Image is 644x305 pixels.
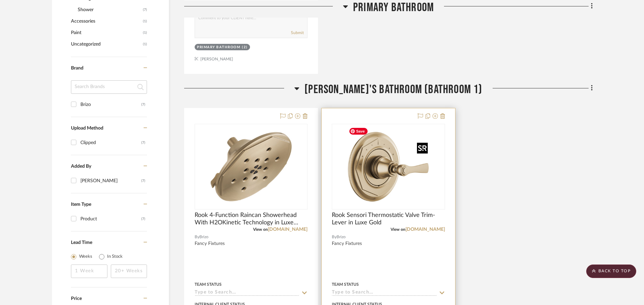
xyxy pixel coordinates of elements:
div: (2) [242,45,248,50]
input: Type to Search… [195,290,299,296]
span: View on [391,227,405,231]
input: 20+ Weeks [111,265,147,278]
button: Submit [291,30,304,36]
span: Save [349,128,368,135]
input: Search Brands [71,80,147,94]
span: Lead Time [71,240,92,245]
a: [DOMAIN_NAME] [405,227,445,232]
img: Rook Sensori Thermostatic Valve Trim-Lever in Luxe Gold [346,124,430,209]
label: In Stock [107,253,123,260]
div: 0 [332,124,444,209]
input: Type to Search… [332,290,437,296]
span: Brand [71,66,83,71]
div: Team Status [332,281,359,287]
span: Brizo [199,234,208,240]
div: Clipped [80,137,141,148]
label: Weeks [79,253,92,260]
span: [PERSON_NAME]'s Bathroom (Bathroom 1) [304,82,482,97]
div: (7) [141,137,145,148]
div: 0 [195,124,307,209]
div: Primary Bathroom [197,45,240,50]
span: Rook 4-Function Raincan Showerhead With H2OKinetic Technology in Luxe Gold [195,212,307,226]
span: Paint [71,27,141,38]
span: (1) [143,39,147,50]
span: Item Type [71,202,91,207]
span: Upload Method [71,126,103,131]
div: (7) [141,99,145,110]
span: Rook Sensori Thermostatic Valve Trim-Lever in Luxe Gold [332,212,445,226]
div: Brizo [80,99,141,110]
div: Team Status [195,281,222,287]
span: Added By [71,164,91,169]
input: 1 Week [71,265,107,278]
span: (1) [143,27,147,38]
span: Brizo [337,234,346,240]
div: [PERSON_NAME] [80,175,141,186]
div: Product [80,214,141,224]
span: Price [71,296,82,301]
div: (7) [141,214,145,224]
img: Rook 4-Function Raincan Showerhead With H2OKinetic Technology in Luxe Gold [209,124,293,209]
span: (1) [143,16,147,27]
span: Uncategorized [71,38,141,50]
scroll-to-top-button: BACK TO TOP [586,265,636,278]
div: (7) [141,175,145,186]
span: View on [253,227,268,231]
span: Accessories [71,16,141,27]
span: By [195,234,199,240]
a: [DOMAIN_NAME] [268,227,307,232]
span: (7) [143,4,147,15]
span: By [332,234,337,240]
span: Shower [78,4,141,16]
